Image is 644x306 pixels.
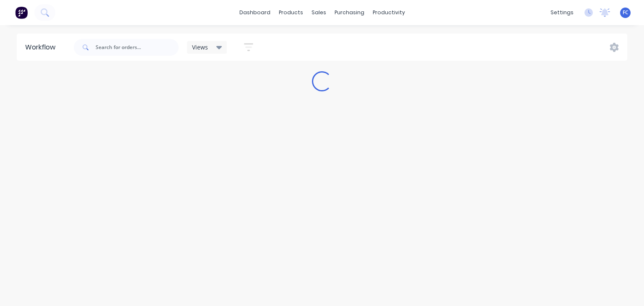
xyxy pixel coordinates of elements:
div: settings [546,6,578,19]
div: productivity [369,6,409,19]
span: Views [192,43,208,52]
span: FC [623,9,628,16]
a: dashboard [235,6,275,19]
div: products [275,6,307,19]
input: Search for orders... [96,39,179,56]
div: purchasing [330,6,369,19]
div: Workflow [25,42,60,52]
img: Factory [15,6,28,19]
div: sales [307,6,330,19]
